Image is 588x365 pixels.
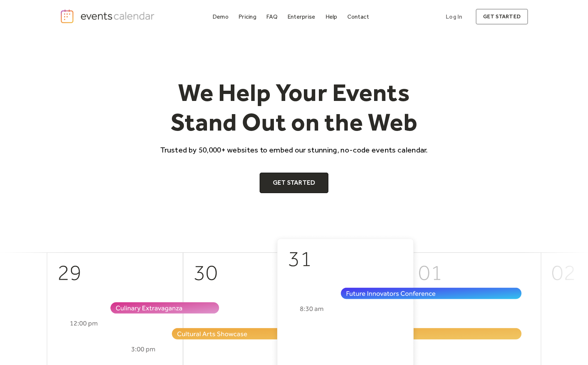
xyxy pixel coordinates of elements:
a: Get Started [260,173,329,193]
a: get started [476,9,528,25]
div: Contact [347,15,369,19]
a: Help [323,12,340,22]
a: Demo [210,12,231,22]
p: Trusted by 50,000+ websites to embed our stunning, no-code events calendar. [154,144,434,155]
div: Pricing [238,15,256,19]
a: FAQ [263,12,280,22]
a: home [60,9,157,24]
a: Contact [344,12,372,22]
h1: We Help Your Events Stand Out on the Web [154,78,434,137]
a: Enterprise [284,12,318,22]
div: Demo [212,15,229,19]
div: FAQ [266,15,278,19]
a: Pricing [235,12,259,22]
div: Help [325,15,338,19]
div: Enterprise [287,15,315,19]
a: Log In [438,9,470,25]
